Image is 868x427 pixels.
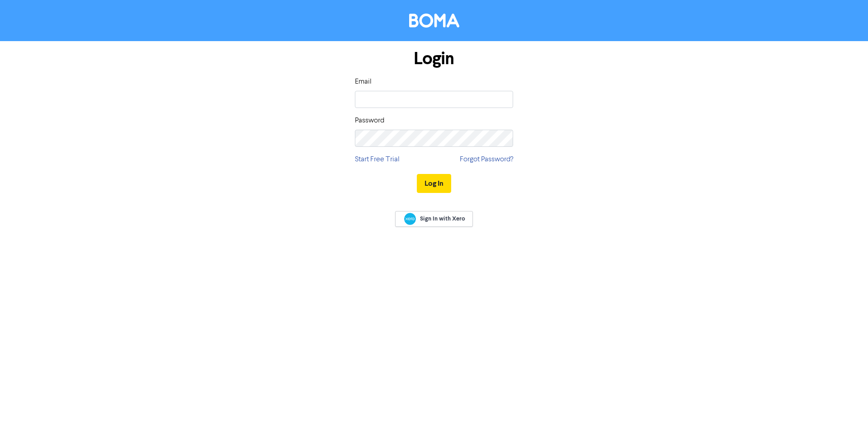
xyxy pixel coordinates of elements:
[355,154,400,165] a: Start Free Trial
[355,76,372,87] label: Email
[355,48,513,69] h1: Login
[460,154,513,165] a: Forgot Password?
[404,213,416,225] img: Xero logo
[420,215,465,223] span: Sign In with Xero
[823,384,868,427] iframe: Chat Widget
[355,115,384,126] label: Password
[417,174,451,193] button: Log In
[409,14,459,28] img: BOMA Logo
[395,211,473,227] a: Sign In with Xero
